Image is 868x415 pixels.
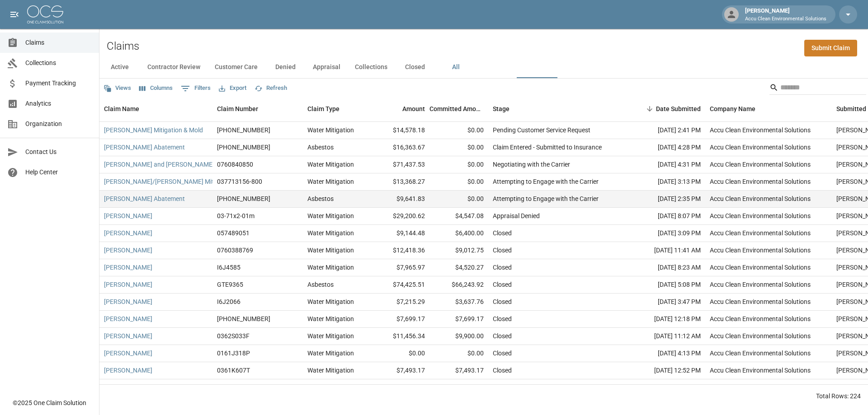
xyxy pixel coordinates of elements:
div: 037713156-800 [217,177,262,186]
div: $11,456.34 [371,328,429,345]
div: $16,363.67 [371,139,429,156]
button: Export [217,81,249,95]
a: [PERSON_NAME] [104,349,152,358]
button: Views [101,81,133,95]
div: 0161J318P [217,349,250,358]
a: [PERSON_NAME] [104,228,152,238]
div: Water Mitigation [307,349,354,358]
div: Claim Type [303,96,371,121]
div: $14,578.18 [371,122,429,139]
a: [PERSON_NAME] [104,297,152,306]
div: $3,637.76 [429,294,488,311]
div: 057489051 [217,228,250,238]
div: Claim Number [217,96,258,121]
div: $7,699.17 [429,311,488,328]
div: Water Mitigation [307,246,354,255]
div: Accu Clean Environmental Solutions [710,263,811,272]
div: Closed [493,366,512,375]
div: Closed [493,246,512,255]
div: $7,965.97 [371,259,429,276]
div: Company Name [710,96,755,121]
div: Appraisal Denied [493,211,540,220]
div: I7K0802 [217,383,241,392]
a: [PERSON_NAME] Abatement [104,194,185,203]
div: $9,641.83 [371,191,429,208]
div: [DATE] 8:23 AM [624,259,705,276]
div: Attempting to Engage with the Carrier [493,177,599,186]
div: Water Mitigation [307,331,354,340]
div: $4,520.27 [429,259,488,276]
button: open drawer [5,5,24,23]
h2: Claims [107,40,139,53]
span: Help Center [25,168,92,177]
div: 0361K607T [217,366,250,375]
div: [DATE] 8:07 PM [624,208,705,225]
div: Accu Clean Environmental Solutions [710,297,811,306]
div: Accu Clean Environmental Solutions [710,177,811,186]
div: $0.00 [429,139,488,156]
img: ocs-logo-white-transparent.png [27,5,63,23]
p: Accu Clean Environmental Solutions [745,15,826,23]
div: Date Submitted [656,96,701,121]
div: $74,425.51 [371,276,429,294]
div: Stage [488,96,624,121]
div: Water Mitigation [307,177,354,186]
div: Water Mitigation [307,297,354,306]
a: [PERSON_NAME] [104,246,152,255]
div: Claim Entered - Submitted to Insurance [493,143,602,152]
a: [PERSON_NAME] & [PERSON_NAME] [104,383,208,392]
button: Customer Care [208,56,265,78]
div: $0.00 [429,173,488,191]
div: Asbestos [307,143,334,152]
div: $0.00 [429,156,488,173]
div: dynamic tabs [99,56,868,78]
div: Closed [493,314,512,323]
span: Organization [25,119,92,129]
div: Accu Clean Environmental Solutions [710,314,811,323]
div: [DATE] 3:47 PM [624,294,705,311]
div: 300-0477590-2025 [217,126,270,135]
div: Water Mitigation [307,314,354,323]
div: Closed [493,349,512,358]
button: Collections [348,56,395,78]
div: $7,493.17 [371,362,429,379]
div: [DATE] 12:52 PM [624,362,705,379]
div: $7,699.17 [371,311,429,328]
div: $7,493.17 [429,362,488,379]
span: Analytics [25,99,92,108]
div: Committed Amount [429,96,484,121]
button: Contractor Review [140,56,208,78]
div: Water Mitigation [307,383,354,392]
div: $9,900.00 [429,328,488,345]
button: Denied [265,56,306,78]
div: Accu Clean Environmental Solutions [710,211,811,220]
div: Claim Name [99,96,212,121]
div: $0.00 [429,122,488,139]
div: [DATE] 3:09 PM [624,225,705,242]
div: Water Mitigation [307,126,354,135]
div: $8,261.62 [371,379,429,396]
div: Accu Clean Environmental Solutions [710,126,811,135]
div: Claim Number [212,96,303,121]
div: $9,144.48 [371,225,429,242]
div: Accu Clean Environmental Solutions [710,160,811,169]
div: $71,437.53 [371,156,429,173]
div: Closed [493,383,512,392]
div: Stage [493,96,509,121]
div: Closed [493,263,512,272]
div: I6J2066 [217,297,241,306]
div: 01-009-116429 [217,194,270,203]
div: Accu Clean Environmental Solutions [710,246,811,255]
div: 0760840850 [217,160,253,169]
button: All [435,56,476,78]
div: Closed [493,228,512,238]
a: [PERSON_NAME] [104,331,152,340]
button: Closed [395,56,435,78]
div: Accu Clean Environmental Solutions [710,366,811,375]
button: Sort [643,103,656,115]
div: Date Submitted [624,96,705,121]
button: Show filters [179,81,213,96]
div: Asbestos [307,280,334,289]
button: Select columns [137,81,175,95]
span: Payment Tracking [25,79,92,88]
